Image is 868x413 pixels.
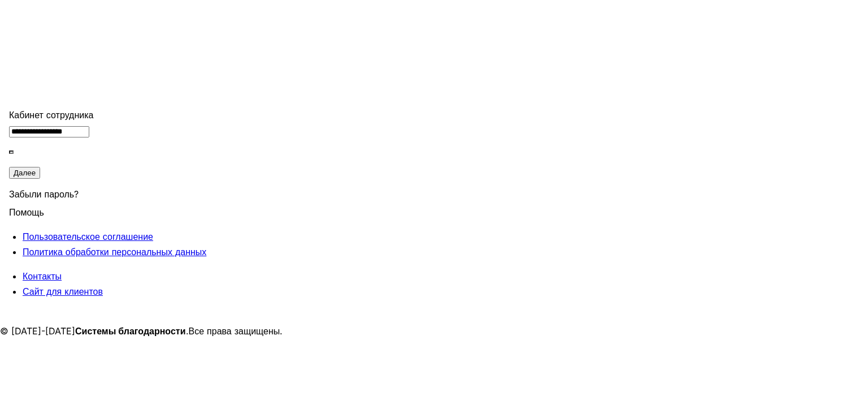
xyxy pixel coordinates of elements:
[9,200,44,218] span: Помощь
[23,246,206,257] span: Политика обработки персональных данных
[9,167,40,179] button: Далее
[9,107,245,123] div: Кабинет сотрудника
[75,325,186,337] strong: Системы благодарности
[23,286,103,297] span: Сайт для клиентов
[23,231,153,242] span: Пользовательское соглашение
[189,325,283,337] span: Все права защищены.
[9,180,245,205] div: Забыли пароль?
[23,270,62,282] span: Контакты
